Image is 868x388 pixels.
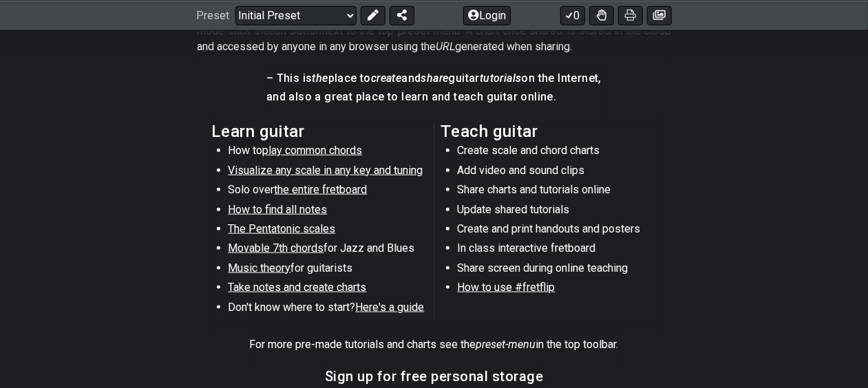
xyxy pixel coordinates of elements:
li: Solo over [229,182,425,202]
em: tutorials [480,72,522,85]
button: Create image [647,6,672,25]
span: How to use #fretflip [458,281,555,294]
li: Add video and sound clips [458,163,654,182]
span: Here's a guide [356,301,425,314]
h4: – This is place to and guitar on the Internet, [266,71,602,86]
em: the [313,72,328,85]
li: Share screen during online teaching [458,261,654,280]
span: Music theory [229,261,291,274]
li: In class interactive fretboard [458,241,654,260]
button: Login [463,6,511,25]
span: Take notes and create charts [229,281,367,294]
li: Update shared tutorials [458,202,654,222]
h3: Sign up for free personal storage [325,369,544,384]
em: create [371,72,401,85]
span: play common chords [263,144,363,157]
span: How to find all notes [229,203,328,216]
h2: Teach guitar [441,124,657,139]
span: Visualize any scale in any key and tuning [229,164,423,177]
em: preset-menu [476,338,536,351]
li: Create and print handouts and posters [458,222,654,241]
span: Preset [197,9,230,22]
li: Share charts and tutorials online [458,182,654,202]
span: The Pentatonic scales [229,222,336,235]
li: for guitarists [229,261,425,280]
select: Preset [235,6,357,25]
button: Share Preset [390,6,414,25]
li: for Jazz and Blues [229,241,425,260]
em: URL [436,40,456,53]
span: Movable 7th chords [229,241,324,255]
p: All content at #fretflip can be edited in a manner. To enable full edit mode click the next to th... [198,8,671,54]
span: the entire fretboard [275,183,368,196]
p: For more pre-made tutorials and charts see the in the top toolbar. [250,337,619,352]
h2: Learn guitar [212,124,427,139]
h4: and also a great place to learn and teach guitar online. [266,89,602,105]
li: How to [229,143,425,162]
button: Edit Preset [361,6,385,25]
em: share [421,72,449,85]
button: Toggle Dexterity for all fretkits [589,6,614,25]
em: edit button [269,24,322,37]
button: Print [618,6,643,25]
li: Don't know where to start? [229,300,425,319]
li: Create scale and chord charts [458,143,654,162]
button: 0 [560,6,585,25]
